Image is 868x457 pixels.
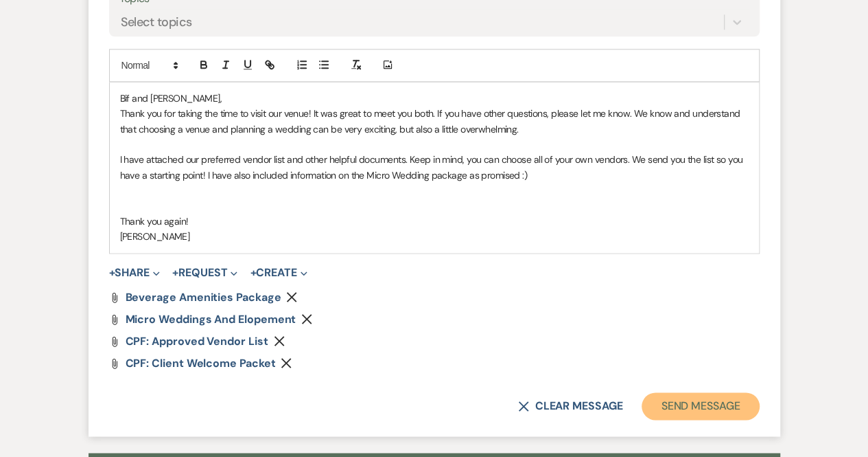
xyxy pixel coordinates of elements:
[126,356,276,370] span: CPF: Client Welcome Packet
[120,152,749,183] p: I have attached our preferred vendor list and other helpful documents. Keep in mind, you can choo...
[172,267,237,278] button: Request
[172,267,178,278] span: +
[109,267,161,278] button: Share
[126,292,281,303] a: Beverage Amenities Package
[518,401,622,412] button: Clear message
[126,334,268,348] span: CPF: Approved Vendor List
[126,314,296,325] a: Micro Weddings and Elopement
[109,267,115,278] span: +
[120,229,749,244] p: [PERSON_NAME]
[126,358,276,369] a: CPF: Client Welcome Packet
[126,336,268,347] a: CPF: Approved Vendor List
[126,290,281,304] span: Beverage Amenities Package
[120,91,749,106] p: Bif and [PERSON_NAME],
[250,267,307,278] button: Create
[126,312,296,326] span: Micro Weddings and Elopement
[120,106,749,137] p: Thank you for taking the time to visit our venue! It was great to meet you both. If you have othe...
[120,214,749,229] p: Thank you again!
[121,12,192,31] div: Select topics
[642,392,759,420] button: Send Message
[250,267,256,278] span: +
